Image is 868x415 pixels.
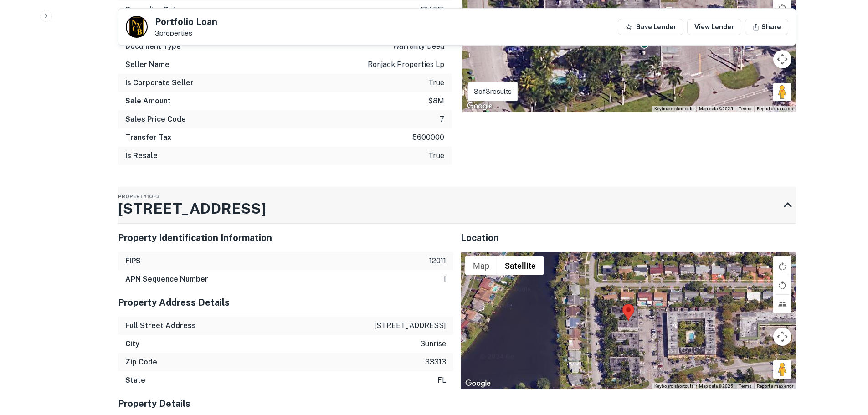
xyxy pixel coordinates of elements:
img: Google [463,378,493,389]
p: 12011 [429,256,446,266]
h5: Property Details [118,397,453,410]
h6: State [125,375,145,386]
h6: City [125,338,139,349]
a: Report a map error [757,384,793,389]
p: sunrise [420,338,446,349]
h6: Zip Code [125,357,157,368]
p: 7 [440,114,444,125]
button: Rotate map counterclockwise [773,276,791,294]
a: Report a map error [757,106,793,111]
p: 33313 [425,357,446,368]
span: Property 1 of 3 [118,194,159,199]
a: Open this area in Google Maps (opens a new window) [463,378,493,389]
h5: Location [461,231,796,245]
h6: Full Street Address [125,320,196,331]
h6: Is Corporate Seller [125,77,194,88]
h6: Recording Date [125,5,181,15]
h5: Portfolio Loan [155,17,217,26]
h6: FIPS [125,256,141,266]
button: Share [745,19,788,35]
p: fl [437,375,446,386]
p: 3 properties [155,29,217,37]
iframe: Chat Widget [822,342,868,386]
p: 1 [443,274,446,285]
a: Open this area in Google Maps (opens a new window) [465,100,495,112]
button: Save Lender [618,19,683,35]
h5: Property Identification Information [118,231,453,245]
h6: Seller Name [125,59,169,70]
button: Tilt map [773,295,791,313]
p: warranty deed [393,41,444,52]
a: Terms (opens in new tab) [739,106,751,111]
button: Map camera controls [773,50,791,68]
button: Rotate map clockwise [773,257,791,276]
button: Toggle fullscreen view [773,256,791,275]
a: View Lender [687,19,741,35]
a: Terms (opens in new tab) [739,384,751,389]
h6: Sales Price Code [125,114,186,125]
button: Keyboard shortcuts [654,383,693,389]
span: Map data ©2025 [699,384,733,389]
button: Drag Pegman onto the map to open Street View [773,83,791,101]
h6: Is Resale [125,150,158,161]
p: [DATE] [421,5,444,15]
button: Show satellite imagery [497,256,544,275]
button: Drag Pegman onto the map to open Street View [773,360,791,379]
h6: Transfer Tax [125,132,171,143]
h3: [STREET_ADDRESS] [118,198,266,220]
button: Map camera controls [773,328,791,346]
div: Property1of3[STREET_ADDRESS] [118,187,796,223]
p: 3 of 3 results [474,86,512,97]
p: ronjack properties lp [368,59,444,70]
h6: APN Sequence Number [125,274,208,285]
h6: Sale Amount [125,96,171,107]
p: true [428,150,444,161]
button: Show street map [465,256,497,275]
h5: Property Address Details [118,296,453,309]
p: true [428,77,444,88]
p: $8m [428,96,444,107]
h6: Document Type [125,41,181,52]
button: Keyboard shortcuts [654,106,693,112]
span: Map data ©2025 [699,106,733,111]
p: 5600000 [412,132,444,143]
p: [STREET_ADDRESS] [374,320,446,331]
img: Google [465,100,495,112]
